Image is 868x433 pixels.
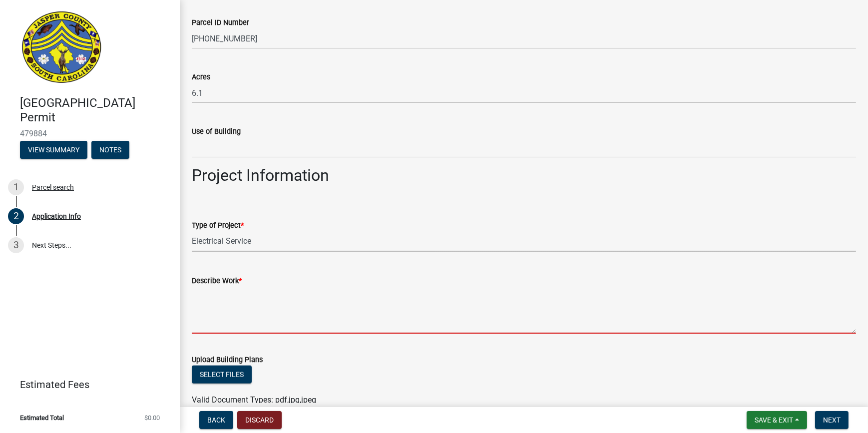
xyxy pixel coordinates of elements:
[192,366,252,384] button: Select files
[747,411,807,429] button: Save & Exit
[32,184,74,191] div: Parcel search
[192,222,244,229] label: Type of Project
[20,10,103,85] img: Jasper County, South Carolina
[815,411,849,429] button: Next
[20,96,172,125] h4: [GEOGRAPHIC_DATA] Permit
[192,278,242,285] label: Describe Work
[755,416,793,424] span: Save & Exit
[199,411,233,429] button: Back
[207,416,225,424] span: Back
[192,74,210,81] label: Acres
[20,129,160,138] span: 479884
[32,213,81,220] div: Application Info
[20,415,64,421] span: Estimated Total
[91,141,129,159] button: Notes
[192,357,263,364] label: Upload Building Plans
[192,166,856,185] h2: Project Information
[192,128,241,135] label: Use of Building
[823,416,841,424] span: Next
[8,208,24,224] div: 2
[192,395,316,405] span: Valid Document Types: pdf,jpg,jpeg
[144,415,160,421] span: $0.00
[91,146,129,154] wm-modal-confirm: Notes
[20,141,87,159] button: View Summary
[8,237,24,253] div: 3
[237,411,282,429] button: Discard
[8,179,24,195] div: 1
[8,375,164,395] a: Estimated Fees
[192,19,249,26] label: Parcel ID Number
[20,146,87,154] wm-modal-confirm: Summary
